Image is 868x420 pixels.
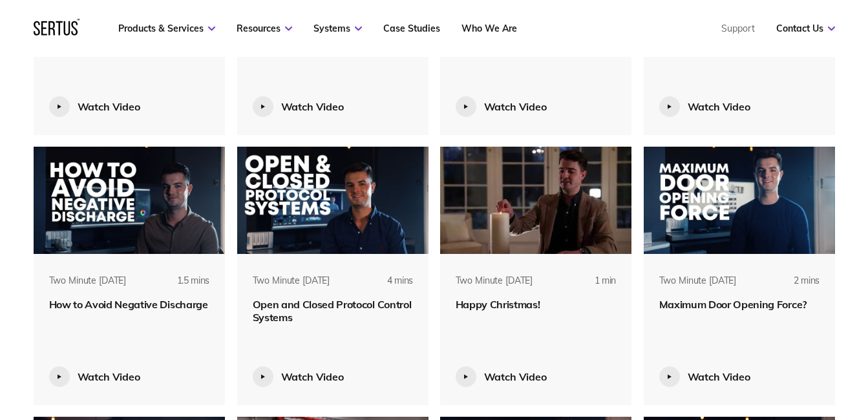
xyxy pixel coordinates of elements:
div: Two Minute [DATE] [253,275,330,288]
a: Support [721,23,755,34]
a: Products & Services [118,23,215,34]
span: Open and Closed Protocol Control Systems [253,298,412,324]
a: Case Studies [383,23,440,34]
a: Systems [313,23,362,34]
div: 4 mins [359,275,413,298]
div: Watch Video [484,370,547,383]
div: 1 min [562,275,616,298]
div: Watch Video [281,100,344,113]
div: Watch Video [281,370,344,383]
span: How to Avoid Negative Discharge [49,298,208,311]
div: Two Minute [DATE] [49,275,127,288]
div: 1.5 mins [156,275,209,298]
span: Happy Christmas! [456,298,540,311]
div: Watch Video [78,370,140,383]
a: Resources [237,23,292,34]
div: Two Minute [DATE] [456,275,533,288]
div: Watch Video [688,100,750,113]
div: Watch Video [484,100,547,113]
a: Contact Us [776,23,835,34]
div: Watch Video [78,100,140,113]
a: Who We Are [461,23,517,34]
iframe: Chat Widget [635,270,868,420]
